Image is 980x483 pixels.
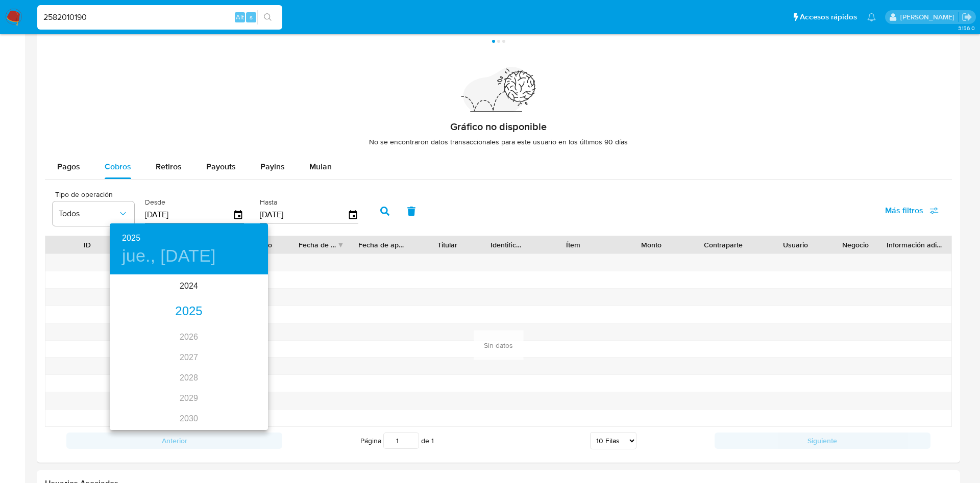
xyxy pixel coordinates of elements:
div: 2024 [110,276,268,296]
button: 2025 [122,231,140,245]
button: jue., [DATE] [122,245,216,267]
div: 2025 [110,301,268,322]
